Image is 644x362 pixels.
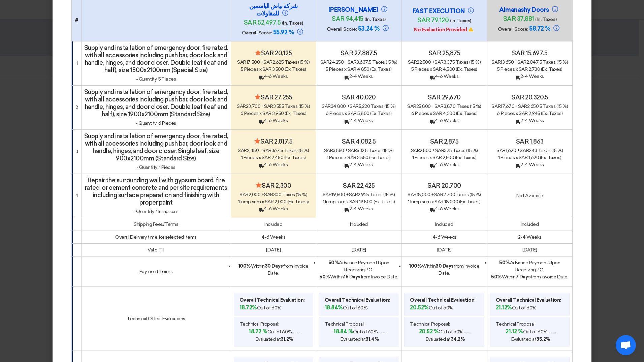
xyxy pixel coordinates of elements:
span: Overall Score: [498,26,528,32]
span: sar [434,103,444,109]
td: [DATE] [231,243,316,256]
strong: 100% [238,263,251,269]
div: 24,250 + 3,637.5 Taxes (15 %) [319,59,399,66]
td: 4-6 Weeks [231,231,316,243]
span: (In. Taxes) [364,17,386,22]
h4: sar 27,887.5 [319,50,399,57]
span: (Ex. Taxes) [455,155,477,160]
div: 17,670 + 2,650.5 Taxes (15 %) [490,103,570,110]
span: sar [264,192,273,198]
span: 6 [326,111,329,116]
span: sar [434,59,444,65]
span: Out of 60% ---- Evaluated at [239,328,310,343]
div: 25,800 + 3,870 Taxes (15 %) [404,103,484,110]
span: (Ex. Taxes) [541,66,562,72]
span: Out of 60% [239,304,282,312]
span: sar 2,000 [265,199,287,205]
span: Within from Invoice Date. [409,263,479,276]
span: sar 4,500 [433,66,455,72]
span: Technical Proposal: [325,321,364,328]
span: (Ex. Taxes) [541,111,562,116]
span: sar [491,59,501,65]
span: sar 3,550 [347,155,368,160]
span: lump sum x [410,199,433,205]
span: 1 [408,199,410,205]
h4: Almanashy Doors [496,6,563,13]
span: - Quantity: 1 Pieces [136,164,175,170]
div: 4-6 Weeks [234,117,313,124]
div: Included [234,221,313,228]
span: - Quantity: 1 lump sum [133,209,178,214]
span: sar [496,148,506,153]
span: Pieces x [501,66,518,72]
span: Out of 60% ---- Evaluated at [496,328,566,343]
div: 4-6 Weeks [234,73,313,80]
u: 30 Days [436,263,454,269]
td: Overall Delivery time for selected items [81,231,231,243]
div: 2-4 Weeks [490,161,570,168]
span: sar [408,59,417,65]
div: 2-4 Weeks [319,205,399,212]
b: Overall Technical Evaluation: [325,297,390,304]
h4: Supply and installation of emergency door, fire rated, with all accessories including push bar, d... [84,132,228,162]
span: (Ex. Taxes) [284,155,306,160]
span: 58.72 % [529,25,550,32]
b: 35.2% [536,336,550,342]
td: 2-4 Weeks [487,231,572,243]
span: sar [323,192,332,198]
span: 6 [411,111,414,116]
span: Pieces x [329,66,346,72]
span: sar [491,103,501,109]
div: 4-6 Weeks [404,73,484,80]
span: sar [239,192,249,198]
h4: Repair the surrounding wall with gypsum board, fire rated, or cement concrete and per site requir... [84,177,228,206]
span: 1 [241,155,243,160]
span: Overall Score: [242,30,272,36]
div: 19,500 + 2,925 Taxes (15 %) [319,191,399,198]
h4: [PERSON_NAME] [325,6,392,13]
div: 34,800 + 5,220 Taxes (15 %) [319,103,399,110]
span: Technical Proposal: [496,321,536,328]
span: sar 3,500 [262,66,284,72]
span: sar [348,59,357,65]
h4: Supply and installation of emergency door, fire rated, with all accessories including push bar, d... [84,88,228,118]
h4: Supply and installation of emergency door, fire rated, with all accessories including push bar, d... [84,44,228,74]
span: lump sum x [325,199,348,205]
div: 13,650 + 2,047.5 Taxes (15 %) [490,59,570,66]
h4: sar 25,875 [404,50,484,57]
span: Overall Score: [327,26,357,32]
span: sar [407,103,416,109]
h4: sar 15,697.5 [490,50,570,57]
div: 2-4 Weeks [490,117,570,124]
u: 30 Days [265,263,283,269]
div: Open chat [616,335,636,355]
span: sar [517,59,526,65]
h4: sar 27,255 [234,94,313,101]
span: (Ex. Taxes) [456,111,478,116]
div: Not Available [490,192,570,199]
u: 15 Days [344,274,360,280]
h4: sar 22,425 [319,182,399,189]
span: sar [322,103,331,109]
b: Overall Technical Evaluation: [239,297,305,304]
span: lump sum x [240,199,264,205]
span: Pieces x [244,155,261,160]
span: sar 18,000 [434,199,458,205]
span: sar [262,148,271,153]
span: sar [263,59,272,65]
div: 2-4 Weeks [319,161,399,168]
span: Pieces x [244,66,261,72]
h4: sar 2,875 [404,138,484,145]
span: sar [348,148,357,153]
span: sar 94,415 [332,15,363,23]
span: sar 2,500 [432,155,454,160]
span: (In. Taxes) [535,17,556,22]
div: 2-4 Weeks [319,117,399,124]
td: 4-6 Weeks [401,231,487,243]
h4: sar 20,125 [234,50,313,57]
span: sar [324,148,333,153]
span: Technical Proposal: [239,321,279,328]
span: sar [238,148,247,153]
span: sar [349,192,358,198]
span: sar 1,620 [519,155,539,160]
